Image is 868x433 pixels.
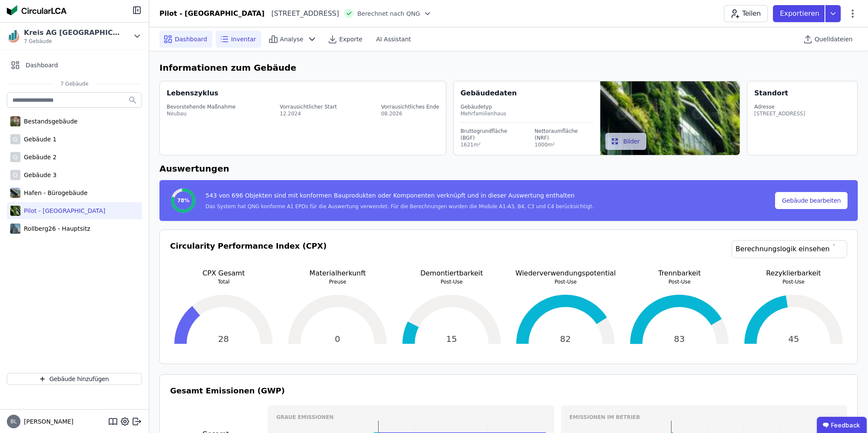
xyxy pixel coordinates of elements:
[159,9,265,19] div: Pilot - [GEOGRAPHIC_DATA]
[265,9,339,19] div: [STREET_ADDRESS]
[20,171,57,179] div: Gebäude 3
[167,103,236,110] div: Bevorstehende Maßnahme
[775,192,848,209] button: Gebäude bearbeiten
[20,153,57,161] div: Gebäude 2
[381,110,439,117] div: 08.2026
[10,115,20,128] img: Bestandsgebäude
[605,133,647,150] button: Bilder
[20,189,87,197] div: Hafen - Bürogebäude
[159,162,858,175] h6: Auswertungen
[398,278,505,285] p: Post-Use
[754,110,805,117] div: [STREET_ADDRESS]
[339,35,362,43] span: Exporte
[398,268,505,278] p: Demontiertbarkeit
[535,141,593,148] div: 1000m²
[570,414,839,421] h3: Emissionen im betrieb
[24,38,122,45] span: 7 Gebäude
[724,5,768,22] button: Teilen
[170,385,847,397] h3: Gesamt Emissionen (GWP)
[512,278,619,285] p: Post-Use
[815,35,853,43] span: Quelldateien
[52,80,97,87] span: 7 Gebäude
[284,278,391,285] p: Preuse
[177,197,190,204] span: 78%
[284,268,391,278] p: Materialherkunft
[460,128,523,141] div: Bruttogrundfläche (BGF)
[159,61,858,74] h6: Informationen zum Gebäude
[10,170,20,180] div: G
[205,191,594,203] div: 543 von 696 Objekten sind mit konformen Bauprodukten oder Komponenten verknüpft und in dieser Aus...
[280,103,337,110] div: Vorrausichtlicher Start
[626,278,733,285] p: Post-Use
[20,224,90,233] div: Rollberg26 - Hauptsitz
[512,268,619,278] p: Wiederverwendungspotential
[7,29,20,43] img: Kreis AG Germany
[20,417,73,426] span: [PERSON_NAME]
[170,240,327,268] h3: Circularity Performance Index (CPX)
[460,103,593,110] div: Gebäudetyp
[10,222,20,235] img: Rollberg26 - Hauptsitz
[376,35,411,43] span: AI Assistant
[170,278,277,285] p: Total
[780,9,821,19] p: Exportieren
[626,268,733,278] p: Trennbarkeit
[754,88,788,98] div: Standort
[167,110,236,117] div: Neubau
[175,35,207,43] span: Dashboard
[7,5,67,15] img: Concular
[10,186,20,200] img: Hafen - Bürogebäude
[10,152,20,162] div: G
[381,103,439,110] div: Vorrausichtliches Ende
[20,117,78,126] div: Bestandsgebäude
[231,35,256,43] span: Inventar
[535,128,593,141] div: Nettoraumfläche (NRF)
[460,88,600,98] div: Gebäudedaten
[460,110,593,117] div: Mehrfamilienhaus
[740,278,847,285] p: Post-Use
[10,204,20,218] img: Pilot - Green Building
[357,9,420,18] span: Berechnet nach QNG
[754,103,805,110] div: Adresse
[11,419,17,424] span: BL
[276,414,545,421] h3: Graue Emissionen
[205,203,594,210] div: Das System hat QNG konforme A1 EPDs für die Auswertung verwendet. Für die Berechnungen wurden die...
[732,240,847,258] a: Berechnungslogik einsehen
[24,28,122,38] div: Kreis AG [GEOGRAPHIC_DATA]
[26,61,58,69] span: Dashboard
[20,206,105,215] div: Pilot - [GEOGRAPHIC_DATA]
[7,373,142,385] button: Gebäude hinzufügen
[20,135,57,143] div: Gebäude 1
[280,110,337,117] div: 12.2024
[280,35,304,43] span: Analyse
[170,268,277,278] p: CPX Gesamt
[740,268,847,278] p: Rezyklierbarkeit
[167,88,218,98] div: Lebenszyklus
[460,141,523,148] div: 1621m²
[10,134,20,144] div: G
